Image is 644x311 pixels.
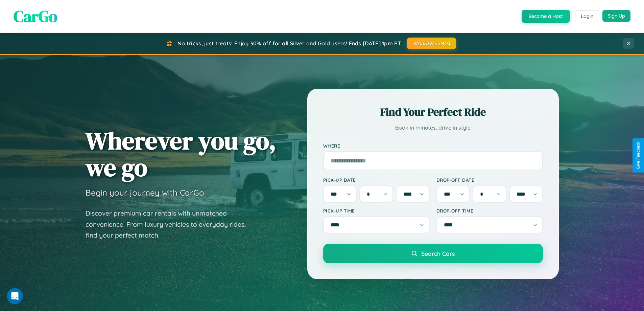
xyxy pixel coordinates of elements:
button: Login [575,10,599,22]
span: Search Cars [421,250,455,257]
h1: Wherever you go, we go [86,127,276,181]
p: Book in minutes, drive in style [323,123,543,133]
h2: Find Your Perfect Ride [323,105,543,119]
button: Become a Host [522,10,570,23]
button: Search Cars [323,244,543,263]
button: HALLOWEEN30 [407,38,456,49]
label: Pick-up Time [323,208,430,214]
label: Pick-up Date [323,177,430,183]
p: Discover premium car rentals with unmatched convenience. From luxury vehicles to everyday rides, ... [86,208,255,241]
span: No tricks, just treats! Enjoy 30% off for all Silver and Gold users! Ends [DATE] 1pm PT. [177,40,402,47]
div: Give Feedback [636,142,641,169]
label: Where [323,143,543,149]
button: Sign Up [602,10,630,22]
h3: Begin your journey with CarGo [86,187,204,198]
span: CarGo [14,5,57,27]
label: Drop-off Time [436,208,543,214]
label: Drop-off Date [436,177,543,183]
iframe: Intercom live chat [7,288,23,304]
